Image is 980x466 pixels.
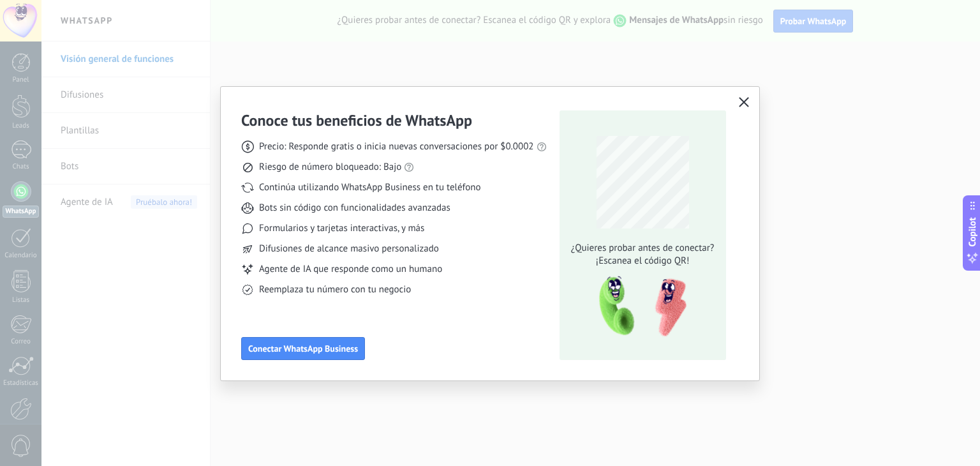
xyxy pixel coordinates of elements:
h3: Conoce tus beneficios de WhatsApp [241,110,472,130]
span: Agente de IA que responde como un humano [259,263,442,276]
span: ¡Escanea el código QR! [567,255,718,267]
span: ¿Quieres probar antes de conectar? [567,242,718,255]
span: Reemplaza tu número con tu negocio [259,283,411,296]
span: Difusiones de alcance masivo personalizado [259,243,439,255]
img: qr-pic-1x.png [588,273,689,341]
span: Precio: Responde gratis o inicia nuevas conversaciones por $0.0002 [259,140,534,153]
span: Bots sin código con funcionalidades avanzadas [259,202,450,214]
span: Formularios y tarjetas interactivas, y más [259,222,424,235]
span: Copilot [966,218,979,247]
span: Continúa utilizando WhatsApp Business en tu teléfono [259,181,480,194]
span: Conectar WhatsApp Business [248,344,358,353]
button: Conectar WhatsApp Business [241,337,365,360]
span: Riesgo de número bloqueado: Bajo [259,161,401,174]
